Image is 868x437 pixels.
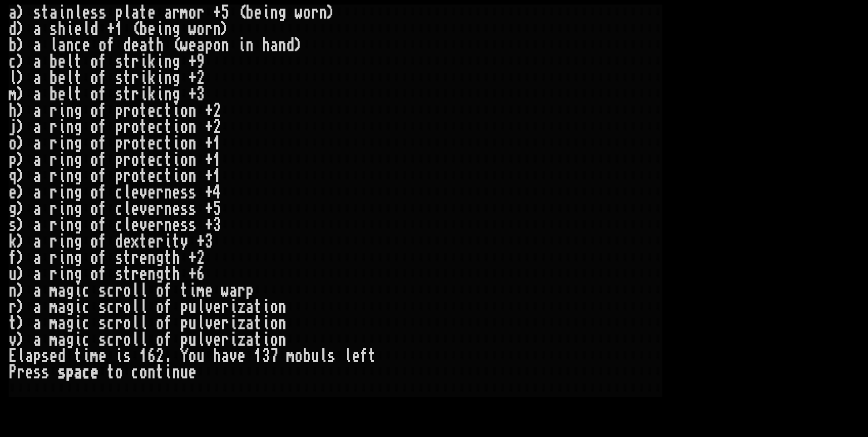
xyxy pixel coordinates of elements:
div: a [139,37,148,54]
div: n [221,37,229,54]
div: j [9,119,17,135]
div: c [115,201,123,217]
div: f [99,86,107,103]
div: i [66,21,74,37]
div: e [131,37,139,54]
div: i [139,70,148,86]
div: t [123,54,131,70]
div: l [66,70,74,86]
div: r [123,168,131,184]
div: o [131,152,139,168]
div: n [188,135,197,152]
div: t [123,70,131,86]
div: a [33,119,41,135]
div: f [99,70,107,86]
div: t [148,37,156,54]
div: e [58,70,66,86]
div: + [205,152,213,168]
div: i [172,152,180,168]
div: r [172,5,180,21]
div: t [74,54,82,70]
div: c [156,135,164,152]
div: e [148,135,156,152]
div: e [58,54,66,70]
div: a [33,21,41,37]
div: i [58,184,66,201]
div: n [188,103,197,119]
div: a [58,37,66,54]
div: g [74,135,82,152]
div: i [58,152,66,168]
div: m [9,86,17,103]
div: b [49,70,58,86]
div: p [115,168,123,184]
div: i [58,217,66,233]
div: s [33,5,41,21]
div: n [164,54,172,70]
div: c [115,217,123,233]
div: s [90,5,99,21]
div: n [188,152,197,168]
div: a [270,37,278,54]
div: ) [17,152,25,168]
div: e [148,168,156,184]
div: r [123,135,131,152]
div: ) [17,184,25,201]
div: a [131,5,139,21]
div: g [74,168,82,184]
div: a [33,103,41,119]
div: i [58,168,66,184]
div: e [131,201,139,217]
div: + [205,201,213,217]
div: l [66,86,74,103]
div: + [205,103,213,119]
div: r [49,119,58,135]
div: e [74,21,82,37]
div: t [164,119,172,135]
div: a [33,168,41,184]
div: n [164,21,172,37]
div: o [180,119,188,135]
div: d [286,37,295,54]
div: t [139,103,148,119]
div: f [99,135,107,152]
div: e [148,5,156,21]
div: f [99,184,107,201]
div: h [9,103,17,119]
div: s [49,21,58,37]
div: t [123,86,131,103]
div: n [66,5,74,21]
div: l [82,21,90,37]
div: t [74,86,82,103]
div: b [49,86,58,103]
div: ) [17,54,25,70]
div: c [156,103,164,119]
div: a [33,86,41,103]
div: e [188,37,197,54]
div: n [66,152,74,168]
div: r [123,119,131,135]
div: a [33,201,41,217]
div: r [131,86,139,103]
div: l [49,37,58,54]
div: o [180,135,188,152]
div: e [148,119,156,135]
div: t [74,70,82,86]
div: o [90,168,99,184]
div: o [9,135,17,152]
div: ) [17,70,25,86]
div: s [188,201,197,217]
div: b [49,54,58,70]
div: ) [17,37,25,54]
div: g [74,103,82,119]
div: a [49,5,58,21]
div: n [66,37,74,54]
div: p [115,152,123,168]
div: a [33,152,41,168]
div: 5 [213,201,221,217]
div: v [139,184,148,201]
div: e [172,184,180,201]
div: g [172,21,180,37]
div: + [188,86,197,103]
div: p [9,152,17,168]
